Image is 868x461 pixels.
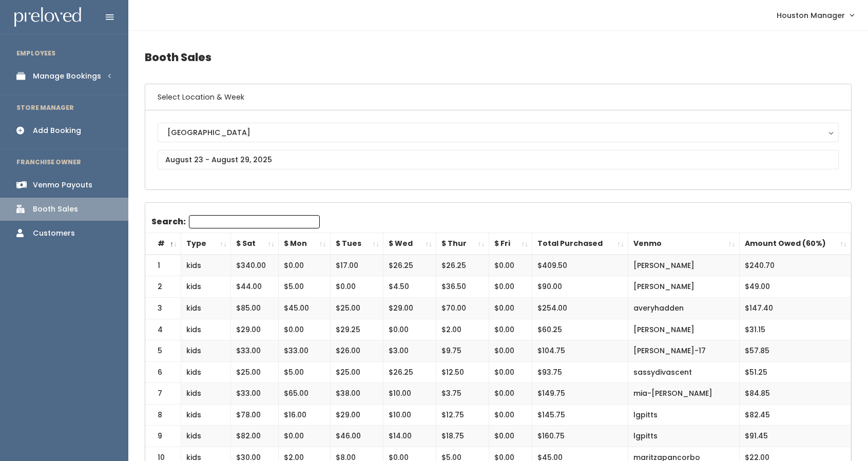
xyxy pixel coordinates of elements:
[145,404,181,426] td: 8
[278,383,330,405] td: $65.00
[33,180,92,190] div: Venmo Payouts
[489,361,532,383] td: $0.00
[532,276,628,298] td: $90.00
[158,123,839,142] button: [GEOGRAPHIC_DATA]
[278,426,330,447] td: $0.00
[278,340,330,362] td: $33.00
[330,340,383,362] td: $26.00
[278,361,330,383] td: $5.00
[330,233,383,255] th: $ Tues: activate to sort column ascending
[739,276,851,298] td: $49.00
[145,383,181,405] td: 7
[181,361,231,383] td: kids
[739,361,851,383] td: $51.25
[181,383,231,405] td: kids
[145,84,851,110] h6: Select Location & Week
[489,297,532,319] td: $0.00
[181,276,231,298] td: kids
[489,426,532,447] td: $0.00
[739,426,851,447] td: $91.45
[532,255,628,276] td: $409.50
[766,4,864,26] a: Houston Manager
[436,361,489,383] td: $12.50
[436,340,489,362] td: $9.75
[628,340,739,362] td: [PERSON_NAME]-17
[278,276,330,298] td: $5.00
[181,340,231,362] td: kids
[628,255,739,276] td: [PERSON_NAME]
[383,383,436,405] td: $10.00
[181,255,231,276] td: kids
[330,255,383,276] td: $17.00
[181,319,231,340] td: kids
[181,233,231,255] th: Type: activate to sort column ascending
[151,215,320,228] label: Search:
[278,297,330,319] td: $45.00
[145,426,181,447] td: 9
[158,150,839,169] input: August 23 - August 29, 2025
[278,404,330,426] td: $16.00
[739,233,851,255] th: Amount Owed (60%): activate to sort column ascending
[436,233,489,255] th: $ Thur: activate to sort column ascending
[383,340,436,362] td: $3.00
[230,255,278,276] td: $340.00
[230,276,278,298] td: $44.00
[278,233,330,255] th: $ Mon: activate to sort column ascending
[489,383,532,405] td: $0.00
[628,361,739,383] td: sassydivascent
[532,426,628,447] td: $160.75
[628,233,739,255] th: Venmo: activate to sort column ascending
[230,361,278,383] td: $25.00
[189,215,320,228] input: Search:
[330,426,383,447] td: $46.00
[330,404,383,426] td: $29.00
[145,233,181,255] th: #: activate to sort column descending
[278,319,330,340] td: $0.00
[145,319,181,340] td: 4
[230,319,278,340] td: $29.00
[739,404,851,426] td: $82.45
[181,297,231,319] td: kids
[230,383,278,405] td: $33.00
[436,297,489,319] td: $70.00
[777,10,845,21] span: Houston Manager
[145,361,181,383] td: 6
[230,404,278,426] td: $78.00
[436,383,489,405] td: $3.75
[383,233,436,255] th: $ Wed: activate to sort column ascending
[739,383,851,405] td: $84.85
[436,319,489,340] td: $2.00
[181,404,231,426] td: kids
[330,383,383,405] td: $38.00
[383,426,436,447] td: $14.00
[33,125,81,136] div: Add Booking
[383,276,436,298] td: $4.50
[145,297,181,319] td: 3
[383,255,436,276] td: $26.25
[230,233,278,255] th: $ Sat: activate to sort column ascending
[532,383,628,405] td: $149.75
[33,204,78,215] div: Booth Sales
[145,340,181,362] td: 5
[436,404,489,426] td: $12.75
[628,319,739,340] td: [PERSON_NAME]
[145,43,852,71] h4: Booth Sales
[230,340,278,362] td: $33.00
[436,255,489,276] td: $26.25
[436,426,489,447] td: $18.75
[489,319,532,340] td: $0.00
[145,276,181,298] td: 2
[33,71,101,82] div: Manage Bookings
[383,361,436,383] td: $26.25
[330,276,383,298] td: $0.00
[167,127,829,138] div: [GEOGRAPHIC_DATA]
[628,404,739,426] td: lgpitts
[628,297,739,319] td: averyhadden
[739,297,851,319] td: $147.40
[489,233,532,255] th: $ Fri: activate to sort column ascending
[628,276,739,298] td: [PERSON_NAME]
[628,383,739,405] td: mia-[PERSON_NAME]
[14,7,81,27] img: preloved logo
[532,233,628,255] th: Total Purchased: activate to sort column ascending
[532,297,628,319] td: $254.00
